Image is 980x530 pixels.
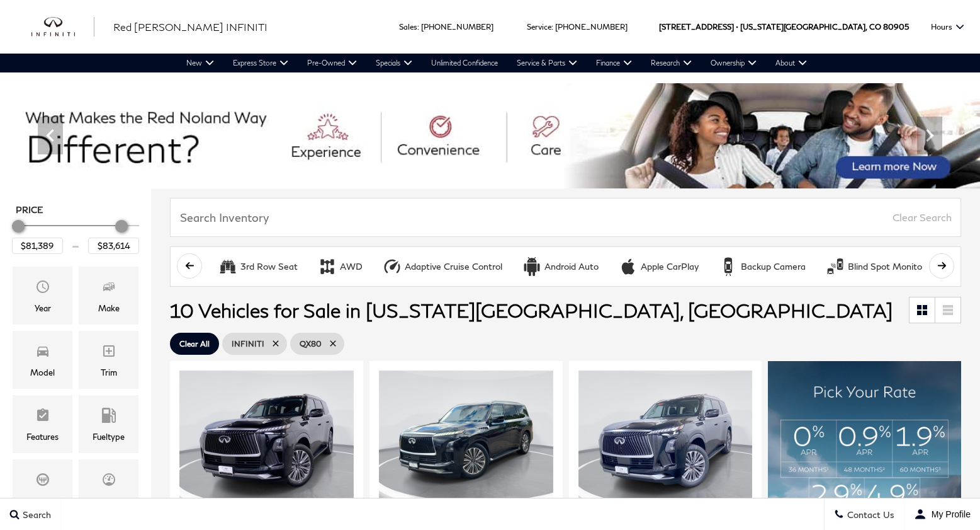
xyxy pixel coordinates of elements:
a: Ownership [701,54,766,72]
div: ModelModel [13,331,72,389]
img: 2025 INFINITI QX80 LUXE 4WD [379,371,553,502]
a: About [766,54,816,72]
input: Search Inventory [170,198,961,237]
span: Features [35,405,50,430]
span: 10 Vehicles for Sale in [US_STATE][GEOGRAPHIC_DATA], [GEOGRAPHIC_DATA] [170,299,893,321]
div: Android Auto [544,261,599,272]
button: 3rd Row Seat3rd Row Seat [211,253,305,280]
button: Blind Spot MonitorBlind Spot Monitor [819,253,932,280]
a: Research [641,54,701,72]
img: INFINITI [31,17,94,37]
div: AWD [340,261,363,272]
a: [STREET_ADDRESS] • [US_STATE][GEOGRAPHIC_DATA], CO 80905 [659,22,909,32]
span: Go to slide 5 [493,165,505,178]
div: Price [12,216,139,254]
span: Transmission [35,469,50,494]
div: Backup Camera [719,257,738,276]
button: Adaptive Cruise ControlAdaptive Cruise Control [376,253,509,280]
div: FueltypeFueltype [79,395,138,453]
div: 3rd Row Seat [240,261,298,272]
span: Search [20,509,51,520]
h5: Price [16,204,135,216]
div: Maximum Price [115,220,128,233]
div: Year [35,301,51,315]
img: 2025 INFINITI QX80 LUXE 4WD [578,371,753,502]
div: Previous [38,117,63,154]
div: AWD [318,257,337,276]
button: Android AutoAndroid Auto [515,253,605,280]
div: Apple CarPlay [641,261,699,272]
span: Go to slide 2 [440,165,453,178]
input: Maximum [88,238,139,254]
span: Go to slide 7 [528,165,541,178]
a: Service & Parts [507,54,587,72]
div: Fueltype [93,430,125,444]
div: Next [917,117,942,154]
span: Clear All [179,336,210,352]
span: Go to slide 6 [510,165,523,178]
div: Transmission [19,495,67,509]
nav: Main Navigation [177,54,816,72]
img: 2025 INFINITI QX80 LUXE 4WD [179,371,354,502]
div: Apple CarPlay [619,257,638,276]
div: FeaturesFeatures [13,395,72,453]
button: Apple CarPlayApple CarPlay [612,253,706,280]
span: Go to slide 4 [475,165,488,178]
span: Mileage [101,469,116,494]
div: Mileage [94,495,124,509]
a: Red [PERSON_NAME] INFINITI [113,20,268,35]
button: scroll left [177,253,202,279]
a: [PHONE_NUMBER] [555,22,628,32]
button: scroll right [929,253,954,279]
div: Make [98,301,120,315]
span: Fueltype [101,405,116,430]
span: : [417,22,419,32]
button: AWDAWD [311,253,369,280]
div: Android Auto [522,257,541,276]
div: Backup Camera [741,261,806,272]
div: Minimum Price [12,220,25,233]
a: infiniti [31,17,94,37]
div: Features [26,430,59,444]
span: Go to slide 8 [546,165,558,178]
input: Minimum [12,238,63,254]
span: Year [35,276,50,301]
span: Go to slide 1 [422,165,435,178]
div: MakeMake [79,267,138,325]
div: 3rd Row Seat [218,257,237,276]
a: Express Store [223,54,298,72]
span: Red [PERSON_NAME] INFINITI [113,21,268,33]
span: Sales [399,22,417,32]
button: Backup CameraBackup Camera [712,253,813,280]
button: Open user profile menu [904,498,980,530]
span: : [551,22,553,32]
div: Trim [101,366,117,379]
a: New [177,54,223,72]
span: My Profile [926,509,971,519]
div: Model [30,366,55,379]
a: Pre-Owned [298,54,366,72]
div: TransmissionTransmission [13,459,72,517]
div: MileageMileage [79,459,138,517]
a: Finance [587,54,641,72]
a: Unlimited Confidence [422,54,507,72]
div: TrimTrim [79,331,138,389]
a: [PHONE_NUMBER] [421,22,493,32]
span: Make [101,276,116,301]
span: Service [527,22,551,32]
span: Go to slide 3 [458,165,470,178]
div: Adaptive Cruise Control [383,257,402,276]
span: Trim [101,340,116,366]
span: Model [35,340,50,366]
a: Specials [366,54,422,72]
span: INFINITI [232,336,264,352]
div: Adaptive Cruise Control [405,261,502,272]
span: Contact Us [844,509,894,520]
div: Blind Spot Monitor [848,261,925,272]
div: Blind Spot Monitor [826,257,845,276]
span: QX80 [300,336,322,352]
div: YearYear [13,267,72,325]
